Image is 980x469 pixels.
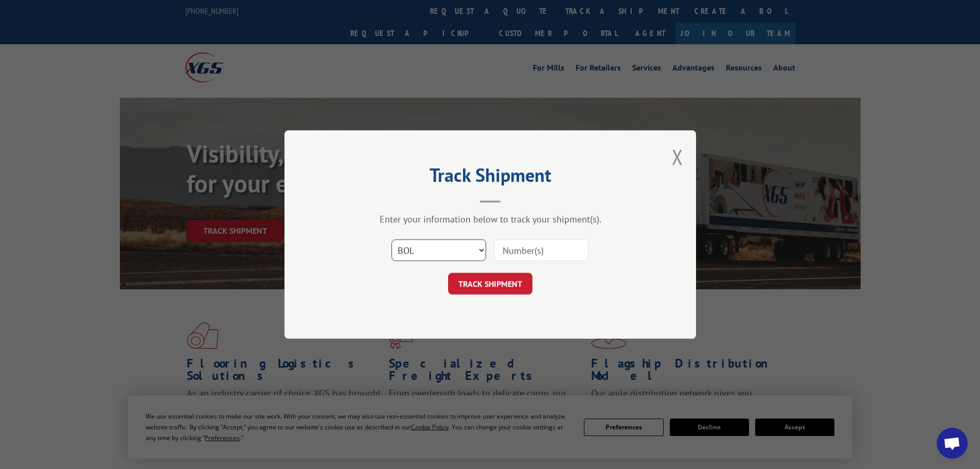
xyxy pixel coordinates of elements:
button: Close modal [672,143,683,170]
div: Enter your information below to track your shipment(s). [336,213,645,225]
div: Open chat [937,428,968,459]
input: Number(s) [494,239,589,261]
button: TRACK SHIPMENT [448,273,532,294]
h2: Track Shipment [336,168,645,187]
